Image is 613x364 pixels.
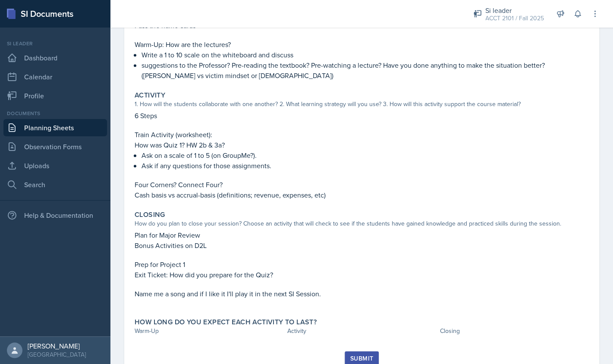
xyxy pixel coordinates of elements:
[3,87,107,104] a: Profile
[3,119,107,136] a: Planning Sheets
[3,157,107,174] a: Uploads
[135,179,589,190] p: Four Corners? Connect Four?
[3,138,107,155] a: Observation Forms
[135,230,589,240] p: Plan for Major Review
[135,110,589,121] p: 6 Steps
[485,5,544,16] div: Si leader
[135,318,317,326] label: How long do you expect each activity to last?
[135,39,589,50] p: Warm-Up: How are the lectures?
[141,60,589,81] p: suggestions to the Professor? Pre-reading the textbook? Pre-watching a lecture? Have you done any...
[135,240,589,251] p: Bonus Activities on D2L
[135,326,284,336] div: Warm-Up
[135,210,165,219] label: Closing
[485,14,544,23] div: ACCT 2101 / Fall 2025
[3,68,107,85] a: Calendar
[135,190,589,200] p: Cash basis vs accrual-basis (definitions; revenue, expenses, etc)
[135,100,589,109] div: 1. How will the students collaborate with one another? 2. What learning strategy will you use? 3....
[135,140,589,150] p: How was Quiz 1? HW 2b & 3a?
[28,350,86,359] div: [GEOGRAPHIC_DATA]
[135,219,589,228] div: How do you plan to close your session? Choose an activity that will check to see if the students ...
[141,150,589,160] p: Ask on a scale of 1 to 5 (on GroupMe?).
[135,129,589,140] p: Train Activity (worksheet):
[135,259,589,270] p: Prep for Project 1
[141,50,589,60] p: Write a 1 to 10 scale on the whiteboard and discuss
[3,49,107,66] a: Dashboard
[135,91,165,100] label: Activity
[141,160,589,171] p: Ask if any questions for those assignments.
[135,270,589,280] p: Exit Ticket: How did you prepare for the Quiz?
[135,289,589,299] p: Name me a song and if I like it I'll play it in the next SI Session.
[3,176,107,193] a: Search
[28,342,86,350] div: [PERSON_NAME]
[440,326,589,336] div: Closing
[3,207,107,224] div: Help & Documentation
[350,355,373,362] div: Submit
[3,40,107,47] div: Si leader
[3,110,107,117] div: Documents
[287,326,437,336] div: Activity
